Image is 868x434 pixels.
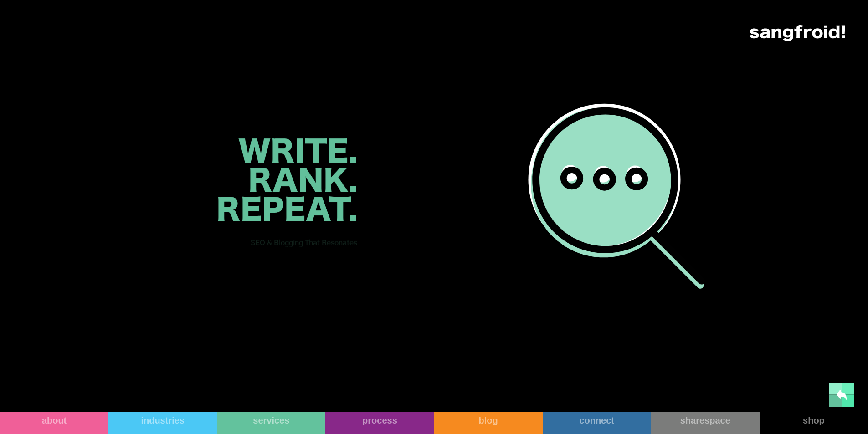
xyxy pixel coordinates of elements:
div: sharespace [651,415,760,426]
div: LET's CONNECT [290,272,338,281]
a: shop [760,412,868,434]
div: industries [108,415,217,426]
a: connect [543,412,651,434]
a: sharespace [651,412,760,434]
div: blog [434,415,543,426]
img: logo [750,25,845,41]
a: process [325,412,434,434]
a: blog [434,412,543,434]
a: services [217,412,325,434]
a: industries [108,412,217,434]
div: connect [543,415,651,426]
h2: Write. Rank. Repeat. [216,138,357,225]
div: shop [760,415,868,426]
div: services [217,415,325,426]
div: SEO & Blogging That Resonates [216,236,357,250]
div: process [325,415,434,426]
